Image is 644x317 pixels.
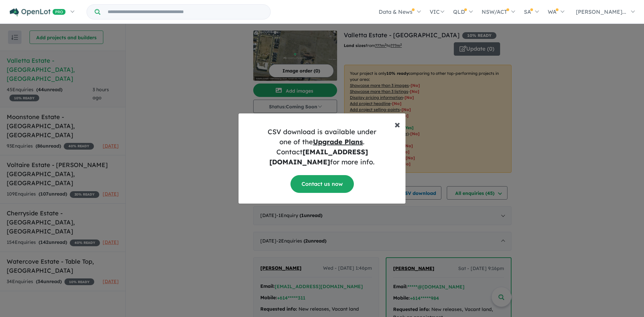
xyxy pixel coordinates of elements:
strong: [EMAIL_ADDRESS][DOMAIN_NAME] [269,148,368,166]
h5: CSV download is available under one of the . Contact for more info. [244,127,400,167]
u: Upgrade Plans [313,138,363,146]
a: Contact us now [290,175,354,193]
img: Openlot PRO Logo White [10,8,66,16]
input: Try estate name, suburb, builder or developer [102,5,269,19]
span: [PERSON_NAME]... [576,8,626,15]
span: × [394,117,400,131]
